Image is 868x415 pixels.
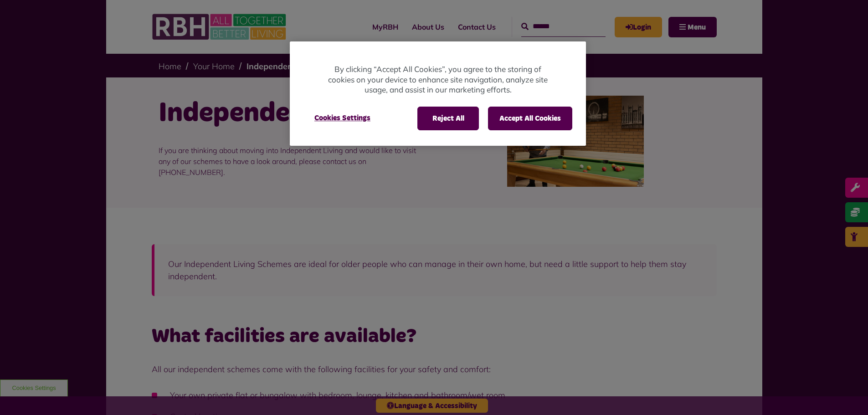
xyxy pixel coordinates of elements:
[488,107,572,130] button: Accept All Cookies
[303,107,381,129] button: Cookies Settings
[290,41,586,146] div: Privacy
[417,107,479,130] button: Reject All
[326,64,550,95] p: By clicking “Accept All Cookies”, you agree to the storing of cookies on your device to enhance s...
[290,41,586,146] div: Cookie banner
